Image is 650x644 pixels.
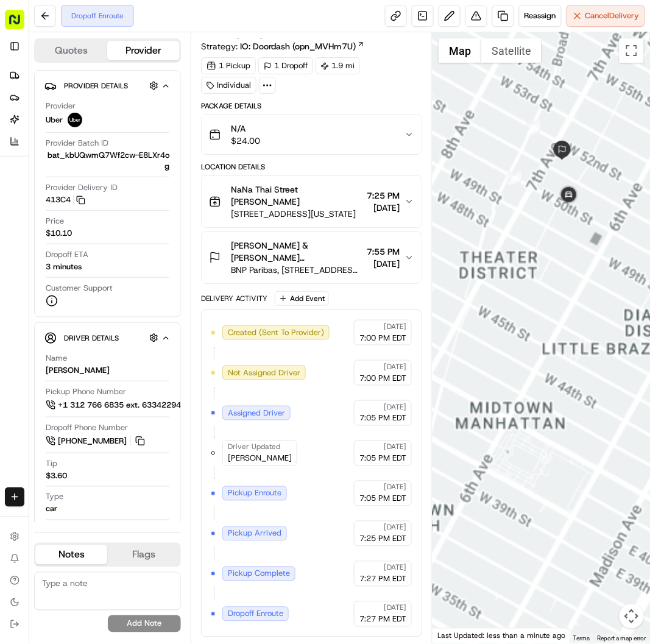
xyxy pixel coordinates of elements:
[231,183,362,208] span: NaNa Thai Street [PERSON_NAME]
[359,413,406,424] span: 7:05 PM EDT
[12,178,22,188] div: 📗
[12,12,37,37] img: Nash
[86,206,147,216] a: Powered byPylon
[201,162,422,172] div: Location Details
[527,121,540,135] div: 30
[24,177,93,189] span: Knowledge Base
[231,208,362,220] span: [STREET_ADDRESS][US_STATE]
[228,488,281,499] span: Pickup Enroute
[115,177,196,189] span: API Documentation
[359,333,406,344] span: 7:00 PM EDT
[107,545,179,565] button: Flags
[201,77,256,94] div: Individual
[384,442,406,452] span: [DATE]
[46,182,118,193] span: Provider Delivery ID
[359,373,406,384] span: 7:00 PM EDT
[44,76,171,96] button: Provider Details
[384,322,406,331] span: [DATE]
[44,328,171,348] button: Driver Details
[258,57,313,74] div: 1 Dropoff
[64,81,128,91] span: Provider Details
[433,628,571,643] div: Last Updated: less than a minute ago
[228,453,292,464] span: [PERSON_NAME]
[573,635,590,642] a: Terms (opens in new tab)
[359,534,406,545] span: 7:25 PM EDT
[58,400,181,411] span: +1 312 766 6835 ext. 63342294
[41,116,200,129] div: Start new chat
[46,283,113,294] span: Customer Support
[384,402,406,412] span: [DATE]
[231,264,362,276] span: BNP Paribas, [STREET_ADDRESS][US_STATE]
[359,614,406,625] span: 7:27 PM EDT
[231,239,362,264] span: [PERSON_NAME] & [PERSON_NAME] [PERSON_NAME]
[46,504,57,515] div: car
[585,10,640,21] span: Cancel Delivery
[107,41,179,60] button: Provider
[201,40,365,52] div: Strategy:
[359,453,406,464] span: 7:05 PM EDT
[46,261,82,272] div: 3 minutes
[121,207,147,216] span: Pylon
[201,57,256,74] div: 1 Pickup
[41,129,154,138] div: We're available if you need us!
[46,249,88,260] span: Dropoff ETA
[228,442,280,452] span: Driver Updated
[508,171,521,185] div: 31
[519,5,562,27] button: Reassign
[46,353,67,364] span: Name
[12,116,34,138] img: 1736555255976-a54dd68f-1ca7-489b-9aae-adbdc363a1c4
[64,333,119,343] span: Driver Details
[46,216,64,227] span: Price
[567,5,645,27] button: CancelDelivery
[620,604,644,629] button: Map camera controls
[436,628,476,643] a: Open this area in Google Maps (opens a new window)
[46,458,57,469] span: Tip
[525,10,556,21] span: Reassign
[359,574,406,585] span: 7:27 PM EDT
[384,362,406,372] span: [DATE]
[228,528,281,539] span: Pickup Arrived
[46,365,110,376] div: [PERSON_NAME]
[46,422,128,433] span: Dropoff Phone Number
[46,115,63,126] span: Uber
[231,122,260,135] span: N/A
[12,49,222,68] p: Welcome 👋
[439,38,481,63] button: Show street map
[240,40,365,52] a: IO: Doordash (opn_MVHm7U)
[46,228,72,239] span: $10.10
[228,367,300,378] span: Not Assigned Driver
[202,115,422,154] button: N/A$24.00
[231,135,260,147] span: $24.00
[436,628,476,643] img: Google
[32,79,201,91] input: Clear
[620,38,644,63] button: Toggle fullscreen view
[228,327,324,338] span: Created (Sent To Provider)
[367,189,400,202] span: 7:25 PM
[201,294,267,303] div: Delivery Activity
[202,232,422,283] button: [PERSON_NAME] & [PERSON_NAME] [PERSON_NAME]BNP Paribas, [STREET_ADDRESS][US_STATE]7:55 PM[DATE]
[202,176,422,227] button: NaNa Thai Street [PERSON_NAME][STREET_ADDRESS][US_STATE]7:25 PM[DATE]
[103,178,113,188] div: 💻
[46,398,201,412] a: +1 312 766 6835 ext. 63342294
[46,434,147,448] a: [PHONE_NUMBER]
[228,609,283,620] span: Dropoff Enroute
[201,101,422,111] div: Package Details
[384,603,406,613] span: [DATE]
[7,172,98,194] a: 📗Knowledge Base
[46,101,76,111] span: Provider
[316,57,360,74] div: 1.9 mi
[384,523,406,533] span: [DATE]
[98,172,200,194] a: 💻API Documentation
[58,436,127,447] span: [PHONE_NUMBER]
[598,635,646,642] a: Report a map error
[46,386,126,397] span: Pickup Phone Number
[46,194,85,205] button: 413C4
[68,113,82,127] img: uber-new-logo.jpeg
[207,120,222,135] button: Start new chat
[367,258,400,270] span: [DATE]
[35,41,107,60] button: Quotes
[359,494,406,504] span: 7:05 PM EDT
[275,291,329,306] button: Add Event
